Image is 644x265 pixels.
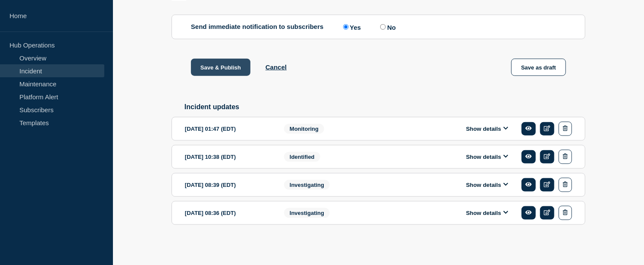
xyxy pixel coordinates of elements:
div: Send immediate notification to subscribers [191,23,566,31]
button: Show details [463,125,511,132]
h2: Incident updates [184,103,585,111]
span: Monitoring [284,124,324,134]
p: Send immediate notification to subscribers [191,23,324,31]
label: Yes [341,23,361,31]
div: [DATE] 01:47 (EDT) [185,122,271,136]
span: Investigating [284,208,330,218]
button: Save as draft [511,59,566,76]
label: No [378,23,396,31]
div: [DATE] 10:38 (EDT) [185,150,271,164]
button: Cancel [266,63,287,71]
button: Show details [463,153,511,161]
button: Show details [463,181,511,189]
button: Save & Publish [191,59,250,76]
span: Identified [284,152,320,162]
span: Investigating [284,180,330,190]
button: Show details [463,209,511,217]
input: Yes [343,24,349,30]
input: No [380,24,386,30]
div: [DATE] 08:36 (EDT) [185,206,271,220]
div: [DATE] 08:39 (EDT) [185,178,271,192]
